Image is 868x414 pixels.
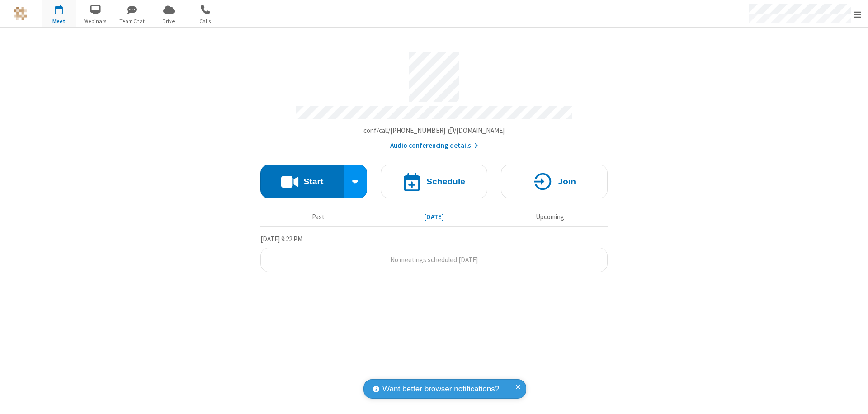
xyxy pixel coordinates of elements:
[260,235,302,243] span: [DATE] 9:22 PM
[363,126,505,135] span: Copy my meeting room link
[382,383,499,395] span: Want better browser notifications?
[344,165,368,198] div: Start conference options
[558,177,576,186] h4: Join
[390,255,478,264] span: No meetings scheduled [DATE]
[380,208,489,226] button: [DATE]
[264,208,373,226] button: Past
[260,45,608,151] section: Account details
[501,165,608,198] button: Join
[260,234,608,273] section: Today's Meetings
[79,17,113,25] span: Webinars
[303,177,323,186] h4: Start
[189,17,222,25] span: Calls
[363,126,505,136] button: Copy my meeting room linkCopy my meeting room link
[381,165,487,198] button: Schedule
[390,141,478,151] button: Audio conferencing details
[152,17,186,25] span: Drive
[115,17,149,25] span: Team Chat
[426,177,465,186] h4: Schedule
[42,17,76,25] span: Meet
[14,7,27,20] img: QA Selenium DO NOT DELETE OR CHANGE
[260,165,344,198] button: Start
[495,208,604,226] button: Upcoming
